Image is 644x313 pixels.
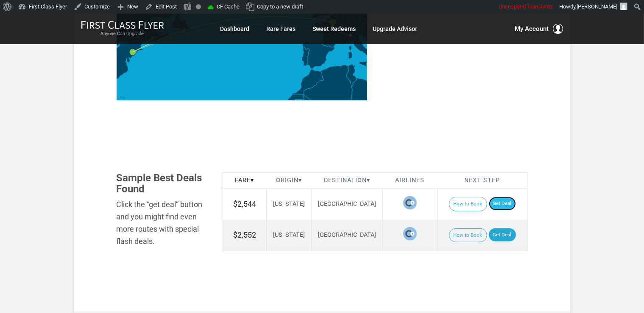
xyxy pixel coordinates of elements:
[403,196,417,210] span: La Compagnie
[233,199,256,208] span: $2,544
[313,21,356,36] a: Sweet Redeems
[382,172,437,188] th: Airlines
[312,172,383,188] th: Destination
[577,3,617,10] span: [PERSON_NAME]
[81,20,164,29] img: First Class Flyer
[81,20,164,37] a: First Class FlyerAnyone Can Upgrade
[367,177,370,184] span: ▾
[489,197,516,211] a: Get Deal
[344,30,375,66] path: Italy
[318,231,376,238] span: [GEOGRAPHIC_DATA]
[489,228,516,242] a: Get Deal
[267,21,296,36] a: Rare Fares
[301,47,309,66] path: Portugal
[304,65,358,119] path: Algeria
[299,177,302,184] span: ▾
[223,172,267,188] th: Fare
[129,49,142,55] g: New York
[437,172,527,188] th: Next Step
[117,199,210,247] div: Click the “get deal” button and you might find even more routes with special flash deals.
[293,69,324,94] path: Morocco
[251,177,254,184] span: ▾
[273,231,305,238] span: [US_STATE]
[515,24,563,34] button: My Account
[302,42,335,69] path: Spain
[373,21,418,36] a: Upgrade Advisor
[346,64,357,86] path: Tunisia
[267,172,312,188] th: Origin
[220,21,250,36] a: Dashboard
[117,172,210,195] h3: Sample Best Deals Found
[273,200,305,208] span: [US_STATE]
[449,197,487,211] button: How to Book
[81,31,164,37] small: Anyone Can Upgrade
[403,227,417,241] span: La Compagnie
[318,200,376,208] span: [GEOGRAPHIC_DATA]
[233,230,256,239] span: $2,552
[449,228,487,243] button: How to Book
[499,3,553,10] span: Unsuspend Transients
[515,24,549,34] span: My Account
